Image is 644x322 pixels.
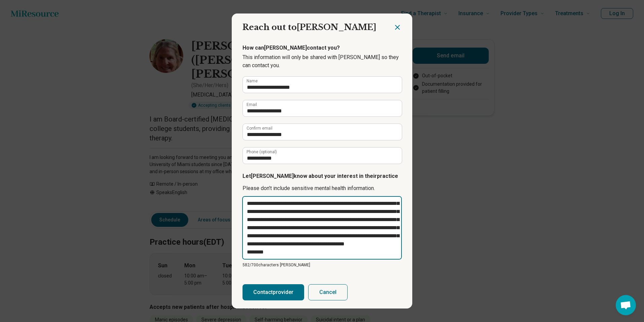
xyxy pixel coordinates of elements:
label: Email [247,103,257,107]
p: Let [PERSON_NAME] know about your interest in their practice [243,172,401,180]
p: 582/ 700 characters [PERSON_NAME] [243,262,401,268]
label: Confirm email [247,126,272,130]
label: Name [247,79,258,83]
button: Close dialog [393,23,401,31]
button: Contactprovider [243,284,304,300]
label: Phone (optional) [247,150,277,154]
p: How can [PERSON_NAME] contact you? [243,44,401,52]
p: This information will only be shared with [PERSON_NAME] so they can contact you. [243,53,401,70]
p: Please don’t include sensitive mental health information. [243,184,401,192]
button: Cancel [308,284,348,300]
span: Reach out to [PERSON_NAME] [243,22,376,32]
